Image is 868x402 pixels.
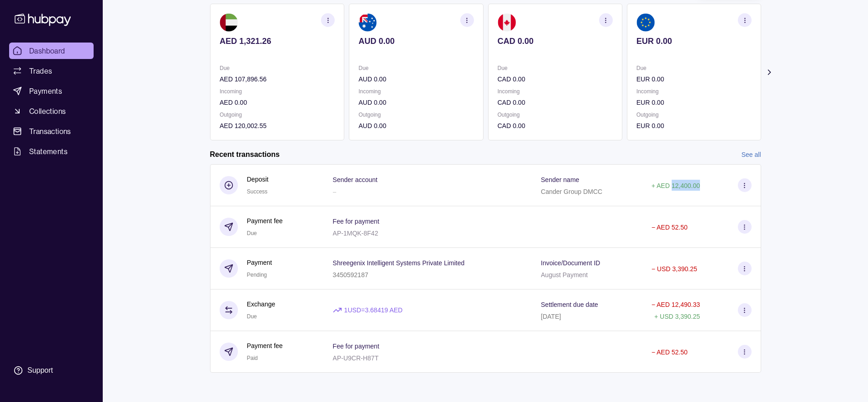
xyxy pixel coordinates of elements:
span: Pending [247,272,267,278]
p: − AED 52.50 [652,348,688,356]
p: Sender account [333,176,378,183]
p: CAD 0.00 [497,97,612,107]
p: CAD 0.00 [497,74,612,84]
p: Outgoing [636,110,751,120]
a: Support [9,361,94,380]
p: – [333,188,337,195]
p: Outgoing [220,110,335,120]
span: Due [247,313,257,320]
p: Invoice/Document ID [541,259,600,267]
p: EUR 0.00 [636,97,751,107]
img: eu [636,13,654,32]
p: Sender name [541,176,579,183]
p: Outgoing [497,110,612,120]
a: Statements [9,143,94,160]
p: + AED 12,400.00 [652,182,700,189]
span: Trades [29,65,52,76]
p: Incoming [220,86,335,96]
p: Payment fee [247,341,283,351]
p: AP-1MQK-8F42 [333,230,379,237]
p: August Payment [541,271,588,279]
img: ae [220,13,238,32]
p: Outgoing [358,110,473,120]
p: Incoming [636,86,751,96]
span: Statements [29,146,68,157]
p: Cander Group DMCC [541,188,603,195]
p: AP-U9CR-H87T [333,354,379,362]
a: Payments [9,83,94,99]
span: Transactions [29,126,71,137]
span: Dashboard [29,45,65,56]
img: au [358,13,377,32]
p: Exchange [247,299,275,309]
p: Shreegenix Intelligent Systems Private Limited [333,259,465,267]
p: AED 107,896.56 [220,74,335,84]
p: EUR 0.00 [636,36,751,46]
p: Payment fee [247,216,283,226]
p: 3450592187 [333,271,368,279]
p: Incoming [358,86,473,96]
p: Deposit [247,174,268,184]
a: See all [742,150,761,160]
p: AUD 0.00 [358,74,473,84]
p: AUD 0.00 [358,36,473,46]
span: Paid [247,355,258,361]
p: [DATE] [541,313,561,320]
p: AED 1,321.26 [220,36,335,46]
p: AUD 0.00 [358,97,473,107]
p: 1 USD = 3.68419 AED [344,305,403,315]
p: Due [497,63,612,73]
h2: Recent transactions [210,150,280,160]
p: Fee for payment [333,218,379,225]
p: Due [358,63,473,73]
p: Settlement due date [541,301,598,308]
a: Transactions [9,123,94,139]
p: AED 0.00 [220,97,335,107]
p: EUR 0.00 [636,121,751,131]
p: − AED 52.50 [652,224,688,231]
p: − USD 3,390.25 [652,265,697,273]
p: Due [220,63,335,73]
div: Support [27,365,53,375]
p: Incoming [497,86,612,96]
span: Due [247,230,257,236]
p: EUR 0.00 [636,74,751,84]
p: CAD 0.00 [497,121,612,131]
span: Success [247,188,268,195]
p: CAD 0.00 [497,36,612,46]
p: Payment [247,257,272,268]
p: Due [636,63,751,73]
img: ca [497,13,516,32]
a: Trades [9,63,94,79]
span: Collections [29,106,66,117]
p: + USD 3,390.25 [654,313,700,320]
span: Payments [29,86,62,96]
a: Collections [9,103,94,119]
p: AED 120,002.55 [220,121,335,131]
p: − AED 12,490.33 [652,301,700,308]
a: Dashboard [9,43,94,59]
p: Fee for payment [333,343,379,350]
p: AUD 0.00 [358,121,473,131]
